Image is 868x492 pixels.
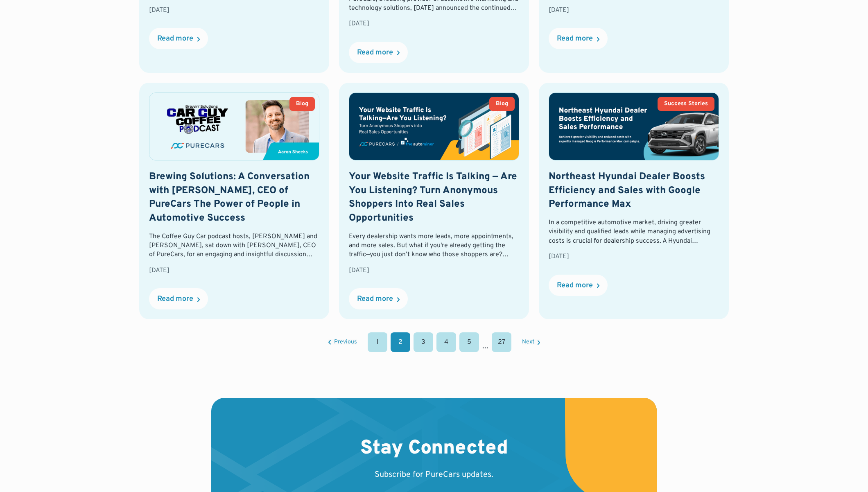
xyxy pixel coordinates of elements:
[349,266,519,275] div: [DATE]
[157,296,193,303] div: Read more
[557,35,593,43] div: Read more
[391,332,410,352] a: 2
[664,101,708,107] div: Success Stories
[357,49,393,56] div: Read more
[328,339,357,345] a: Previous Page
[482,341,488,352] div: ...
[549,252,719,261] div: [DATE]
[149,266,319,275] div: [DATE]
[492,332,511,352] a: 27
[459,332,479,352] a: 5
[357,296,393,303] div: Read more
[149,6,319,15] div: [DATE]
[539,83,729,319] a: Success StoriesNortheast Hyundai Dealer Boosts Efficiency and Sales with Google Performance MaxIn...
[334,339,357,345] div: Previous
[549,6,719,15] div: [DATE]
[496,101,508,107] div: Blog
[549,170,719,212] h2: Northeast Hyundai Dealer Boosts Efficiency and Sales with Google Performance Max
[522,339,540,345] a: Next Page
[522,339,534,345] div: Next
[349,232,519,260] div: Every dealership wants more leads, more appointments, and more sales. But what if you're already ...
[296,101,308,107] div: Blog
[339,83,529,319] a: BlogYour Website Traffic Is Talking — Are You Listening? Turn Anonymous Shoppers Into Real Sales ...
[139,332,729,352] div: List
[349,170,519,225] h2: Your Website Traffic Is Talking — Are You Listening? Turn Anonymous Shoppers Into Real Sales Oppo...
[375,469,493,481] p: Subscribe for PureCars updates.
[368,332,387,352] a: 1
[157,35,193,43] div: Read more
[149,170,319,225] h2: Brewing Solutions: A Conversation with [PERSON_NAME], CEO of PureCars The Power of People in Auto...
[549,218,719,246] div: In a competitive automotive market, driving greater visibility and qualified leads while managing...
[349,19,519,28] div: [DATE]
[436,332,456,352] a: 4
[414,332,433,352] a: 3
[360,437,508,461] h2: Stay Connected
[139,83,329,319] a: BlogBrewing Solutions: A Conversation with [PERSON_NAME], CEO of PureCars The Power of People in ...
[557,282,593,289] div: Read more
[149,232,319,260] div: The Coffee Guy Car podcast hosts, [PERSON_NAME] and [PERSON_NAME], sat down with [PERSON_NAME], C...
